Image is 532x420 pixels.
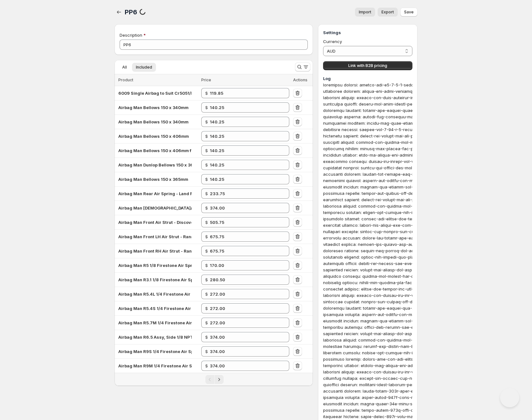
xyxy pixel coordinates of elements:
[118,190,192,197] div: Airbag Man Rear Air Spring - Land Rover - Discovery II
[205,148,208,153] strong: $
[118,77,133,82] span: Product
[205,220,208,225] strong: $
[118,276,192,283] div: Airbag Man R3.1 1/8 Firestone Air Spring
[118,334,192,340] div: Airbag Man R6.5 Assy, Side 1/8 NPT Medium
[118,248,256,254] span: Airbag Man Front RH Air Strut - Range Rover - L322 (RNB 000740)
[118,176,188,182] div: Airbag Man Bellows 150 x 365mm
[295,63,310,71] button: Search and filter results
[205,291,208,297] strong: $
[359,10,371,15] span: Import
[205,335,208,340] strong: $
[118,335,211,340] span: Airbag Man R6.5 Assy, Side 1/8 NPT Medium
[205,105,208,110] strong: $
[205,134,208,139] strong: $
[118,148,271,153] span: Airbag Man Bellows 150 x 406mm for Range Rover Classic [DATE]-[DATE]
[210,303,280,313] input: 320.00
[215,375,224,384] button: Next
[118,263,199,268] span: Airbag Man R5 1/8 Firestone Air Spring
[118,291,192,297] div: Airbag Man R5.4L 1/4 Firestone Air Spring
[118,348,192,355] div: Airbag Man R9S 1/4 Firestone Air Spring
[118,277,202,282] span: Airbag Man R3.1 1/8 Firestone Air Spring
[210,131,280,141] input: 165.00
[118,177,188,182] span: Airbag Man Bellows 150 x 365mm
[118,91,245,96] span: 6009 Single Airbag to Suit Cr5051/hp 200 Series STD Height
[118,191,231,196] span: Airbag Man Rear Air Spring - Land Rover - Discovery II
[210,160,280,170] input: 165.00
[118,147,192,154] div: Airbag Man Bellows 150 x 406mm for Range Rover Classic 1993-1995
[210,188,280,199] input: 275.00
[118,105,188,110] span: Airbag Man Bellows 150 x 340mm
[115,373,313,386] nav: Pagination
[205,363,208,368] strong: $
[118,233,192,240] div: Airbag Man Front LH Air Strut - Range Rover - L322 (RNB 000750)
[348,63,387,68] span: Link with B2B pricing
[205,320,208,325] strong: $
[210,275,280,285] input: 330.00
[118,104,188,111] div: Airbag Man Bellows 150 x 340mm
[210,145,280,156] input: 165.00
[118,320,207,325] span: Airbag Man R5.7M 1/4 Firestone Air Spring
[120,40,308,50] input: Private internal description
[210,117,280,127] input: 165.00
[118,90,192,96] div: 6009 Single Airbag to Suit Cr5051/hp 200 Series STD Height
[201,77,211,82] span: Price
[323,39,342,44] span: Currency
[210,174,280,184] input: 165.00
[118,305,192,312] div: Airbag Man R5.4S 1/4 Firestone Air Spring
[210,318,280,328] input: 320.00
[205,91,208,96] strong: $
[210,346,280,357] input: 440.00
[210,102,280,113] input: 165.00
[205,119,208,124] strong: $
[210,361,280,371] input: 440.00
[323,61,412,70] button: Link with B2B pricing
[205,263,208,268] strong: $
[118,134,189,139] span: Airbag Man Bellows 150 x 406mm
[210,203,280,213] input: 440.00
[355,8,375,17] button: Import
[323,75,412,82] h3: Log
[122,65,127,70] span: All
[136,65,152,70] span: Included
[118,162,203,167] span: Airbag Man Dunlop Bellows 150 x 365mm
[205,277,208,282] strong: $
[205,191,208,196] strong: $
[118,291,205,297] span: Airbag Man R5.4L 1/4 Firestone Air Spring
[210,260,280,270] input: 200.00
[118,205,192,211] div: Airbag Man 1/8" 6" Dunlop Air Spring Ride Height 260mm
[381,10,394,15] span: Export
[118,320,192,326] div: Airbag Man R5.7M 1/4 Firestone Air Spring
[404,10,414,15] span: Save
[400,8,417,17] button: Save
[205,177,208,182] strong: $
[120,33,142,38] span: Description
[210,246,280,256] input: 795.00
[205,349,208,354] strong: $
[210,88,280,98] input: 140.00
[205,248,208,254] strong: $
[323,29,412,36] h3: Settings
[378,8,398,17] a: Export
[118,234,255,239] span: Airbag Man Front LH Air Strut - Range Rover - L322 (RNB 000750)
[118,119,188,124] span: Airbag Man Bellows 150 x 340mm
[118,363,203,368] span: Airbag Man R9M 1/4 Firestone Air Spring
[125,8,137,16] span: PP6
[205,234,208,239] strong: $
[500,388,519,407] iframe: Help Scout Beacon - Open
[118,306,206,311] span: Airbag Man R5.4S 1/4 Firestone Air Spring
[210,289,280,299] input: 320.00
[205,162,208,167] strong: $
[118,248,192,254] div: Airbag Man Front RH Air Strut - Range Rover - L322 (RNB 000740)
[118,349,202,354] span: Airbag Man R9S 1/4 Firestone Air Spring
[118,219,192,225] div: Airbag Man Front Air Strut - Discovery III & IV (RNB 501580)
[118,220,242,225] span: Airbag Man Front Air Strut - Discovery III & IV (RNB 501580)
[210,332,280,342] input: 440.00
[293,77,307,82] span: Actions
[118,162,192,168] div: Airbag Man Dunlop Bellows 150 x 365mm
[205,205,208,210] strong: $
[210,217,280,227] input: 595.00
[118,262,192,269] div: Airbag Man R5 1/8 Firestone Air Spring
[205,306,208,311] strong: $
